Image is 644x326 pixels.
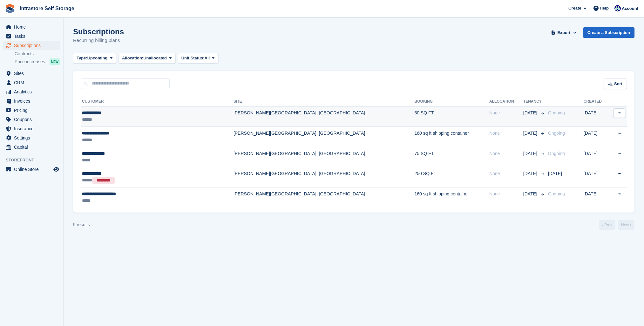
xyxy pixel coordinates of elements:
[584,106,609,127] td: [DATE]
[548,151,565,156] span: Ongoing
[87,55,108,61] span: Upcoming
[17,3,77,14] a: Intrastore Self Storage
[73,37,124,44] p: Recurring billing plans
[205,55,210,61] span: All
[77,55,87,61] span: Type:
[15,59,45,65] span: Price increases
[583,27,634,38] a: Create a Subscription
[3,69,60,78] a: menu
[234,127,415,147] td: [PERSON_NAME][GEOGRAPHIC_DATA], [GEOGRAPHIC_DATA]
[122,55,143,61] span: Allocation:
[15,51,60,57] a: Contracts
[14,143,52,152] span: Capital
[3,41,60,50] a: menu
[143,55,167,61] span: Unallocated
[81,97,234,107] th: Customer
[50,58,60,65] div: NEW
[415,187,489,207] td: 160 sq ft shipping container
[548,110,565,115] span: Ongoing
[5,4,15,13] img: stora-icon-8386f47178a22dfd0bd8f6a31ec36ba5ce8667c1dd55bd0f319d3a0aa187defe.svg
[3,133,60,142] a: menu
[178,53,218,64] button: Unit Status: All
[599,220,615,230] a: Previous
[3,165,60,174] a: menu
[3,97,60,105] a: menu
[3,87,60,96] a: menu
[14,41,52,50] span: Subscriptions
[548,191,565,196] span: Ongoing
[52,166,60,173] a: Preview store
[15,58,60,65] a: Price increases NEW
[489,110,523,116] div: None
[415,167,489,187] td: 250 SQ FT
[14,69,52,78] span: Sites
[523,97,546,107] th: Tenancy
[3,143,60,152] a: menu
[584,97,609,107] th: Created
[3,23,60,31] a: menu
[415,147,489,167] td: 75 SQ FT
[14,106,52,115] span: Pricing
[489,150,523,157] div: None
[14,32,52,41] span: Tasks
[598,220,636,230] nav: Page
[584,167,609,187] td: [DATE]
[6,157,63,163] span: Storefront
[73,221,90,228] div: 5 results
[523,130,539,137] span: [DATE]
[614,81,622,87] span: Sort
[119,53,175,64] button: Allocation: Unallocated
[548,171,562,176] span: [DATE]
[234,167,415,187] td: [PERSON_NAME][GEOGRAPHIC_DATA], [GEOGRAPHIC_DATA]
[550,27,578,38] button: Export
[415,97,489,107] th: Booking
[14,97,52,105] span: Invoices
[3,106,60,115] a: menu
[523,170,539,177] span: [DATE]
[523,110,539,116] span: [DATE]
[584,147,609,167] td: [DATE]
[622,5,638,12] span: Account
[181,55,205,61] span: Unit Status:
[568,5,581,11] span: Create
[557,30,570,36] span: Export
[489,170,523,177] div: None
[584,187,609,207] td: [DATE]
[14,133,52,142] span: Settings
[14,87,52,96] span: Analytics
[548,131,565,136] span: Ongoing
[489,191,523,197] div: None
[618,220,634,230] a: Next
[489,97,523,107] th: Allocation
[489,130,523,137] div: None
[73,27,124,36] h1: Subscriptions
[415,106,489,127] td: 50 SQ FT
[523,191,539,197] span: [DATE]
[14,124,52,133] span: Insurance
[234,147,415,167] td: [PERSON_NAME][GEOGRAPHIC_DATA], [GEOGRAPHIC_DATA]
[14,78,52,87] span: CRM
[523,150,539,157] span: [DATE]
[3,32,60,41] a: menu
[234,97,415,107] th: Site
[234,106,415,127] td: [PERSON_NAME][GEOGRAPHIC_DATA], [GEOGRAPHIC_DATA]
[584,127,609,147] td: [DATE]
[73,53,116,64] button: Type: Upcoming
[3,124,60,133] a: menu
[234,187,415,207] td: [PERSON_NAME][GEOGRAPHIC_DATA], [GEOGRAPHIC_DATA]
[14,165,52,174] span: Online Store
[415,127,489,147] td: 160 sq ft shipping container
[600,5,609,11] span: Help
[14,23,52,31] span: Home
[3,115,60,124] a: menu
[14,115,52,124] span: Coupons
[614,5,621,11] img: Mathew Tremewan
[3,78,60,87] a: menu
